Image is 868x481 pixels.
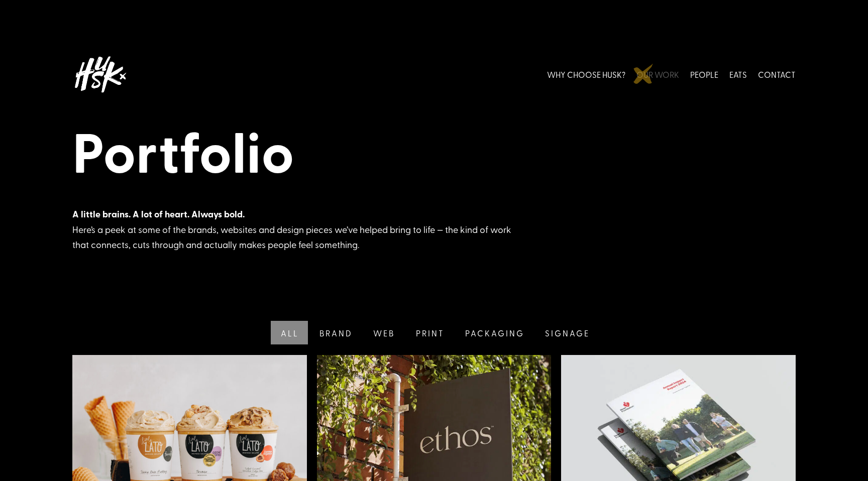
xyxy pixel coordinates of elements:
[533,321,599,344] a: Signage
[72,207,245,220] strong: A little brains. A lot of heart. Always bold.
[269,321,308,344] a: All
[690,52,718,97] a: PEOPLE
[636,52,679,97] a: OUR WORK
[404,321,454,344] a: Print
[362,321,404,344] a: Web
[758,52,796,97] a: CONTACT
[72,206,524,253] div: Here’s a peek at some of the brands, websites and design pieces we’ve helped bring to life — the ...
[308,321,362,344] a: Brand
[454,321,534,344] a: Packaging
[72,118,796,189] h1: Portfolio
[729,52,747,97] a: EATS
[547,52,625,97] a: WHY CHOOSE HUSK?
[72,52,128,97] img: Husk logo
